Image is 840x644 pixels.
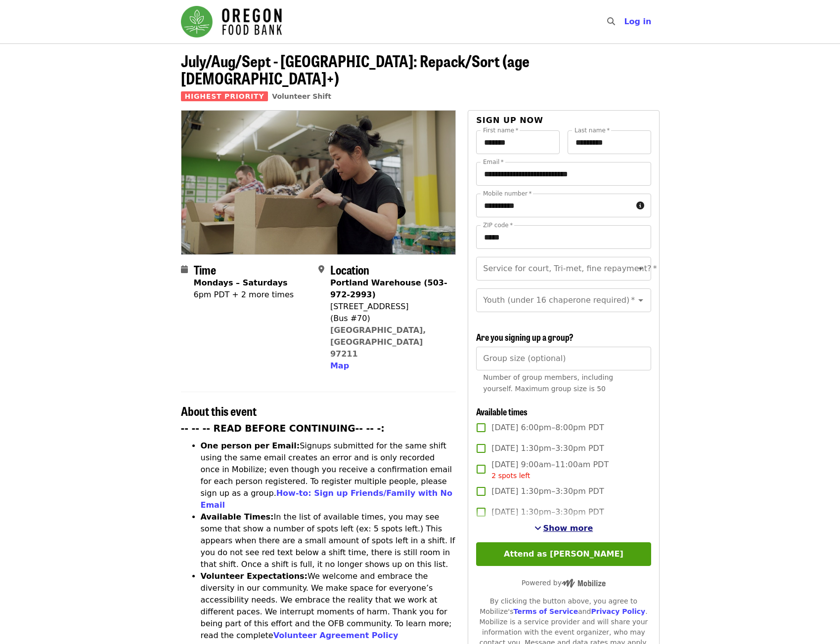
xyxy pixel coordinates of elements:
span: Highest Priority [181,91,268,101]
strong: Volunteer Expectations: [201,571,308,581]
strong: Portland Warehouse (503-972-2993) [330,278,447,299]
span: Sign up now [476,116,543,125]
input: Last name [568,130,651,154]
strong: Mondays – Saturdays [194,278,288,287]
span: Location [330,261,369,278]
input: Mobile number [476,194,632,217]
img: Oregon Food Bank - Home [181,6,282,38]
span: Number of group members, including yourself. Maximum group size is 50 [483,373,613,393]
span: [DATE] 1:30pm–3:30pm PDT [491,506,604,518]
img: July/Aug/Sept - Portland: Repack/Sort (age 8+) organized by Oregon Food Bank [181,111,456,254]
span: [DATE] 1:30pm–3:30pm PDT [491,443,604,454]
a: Volunteer Shift [272,92,331,100]
a: [GEOGRAPHIC_DATA], [GEOGRAPHIC_DATA] 97211 [330,325,426,359]
li: In the list of available times, you may see some that show a number of spots left (ex: 5 spots le... [201,511,456,570]
i: calendar icon [181,265,188,274]
span: [DATE] 6:00pm–8:00pm PDT [491,422,604,434]
a: Terms of Service [513,607,578,615]
i: search icon [607,17,615,26]
label: Last name [575,127,610,133]
button: Log in [616,12,659,32]
span: Time [194,261,216,278]
span: Are you signing up a group? [476,330,574,343]
span: [DATE] 1:30pm–3:30pm PDT [491,485,604,497]
a: Volunteer Agreement Policy [273,631,398,640]
img: Powered by Mobilize [562,579,606,588]
button: Map [330,360,349,372]
input: First name [476,130,560,154]
input: ZIP code [476,225,651,249]
strong: One person per Email: [201,441,300,450]
button: Open [634,293,648,307]
label: ZIP code [483,222,513,228]
i: map-marker-alt icon [318,265,324,274]
span: Map [330,361,349,370]
input: Search [621,10,629,34]
button: Attend as [PERSON_NAME] [476,542,651,566]
strong: Available Times: [201,512,274,522]
span: Show more [543,523,593,533]
span: Available times [476,405,528,418]
span: 2 spots left [491,472,530,480]
li: Signups submitted for the same shift using the same email creates an error and is only recorded o... [201,440,456,511]
div: 6pm PDT + 2 more times [194,289,294,301]
label: First name [483,127,519,133]
i: circle-info icon [636,201,644,210]
span: Log in [624,17,651,26]
button: See more timeslots [534,523,593,534]
strong: -- -- -- READ BEFORE CONTINUING-- -- -: [181,423,385,434]
a: How-to: Sign up Friends/Family with No Email [201,488,453,510]
span: About this event [181,402,257,419]
a: Privacy Policy [591,607,645,615]
span: Powered by [522,579,606,587]
input: Email [476,162,651,186]
li: We welcome and embrace the diversity in our community. We make space for everyone’s accessibility... [201,570,456,642]
div: (Bus #70) [330,313,448,324]
button: Open [634,262,648,276]
span: [DATE] 9:00am–11:00am PDT [491,459,609,481]
label: Email [483,159,504,165]
input: [object Object] [476,347,651,370]
label: Mobile number [483,191,531,197]
span: July/Aug/Sept - [GEOGRAPHIC_DATA]: Repack/Sort (age [DEMOGRAPHIC_DATA]+) [181,49,530,89]
div: [STREET_ADDRESS] [330,301,448,313]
